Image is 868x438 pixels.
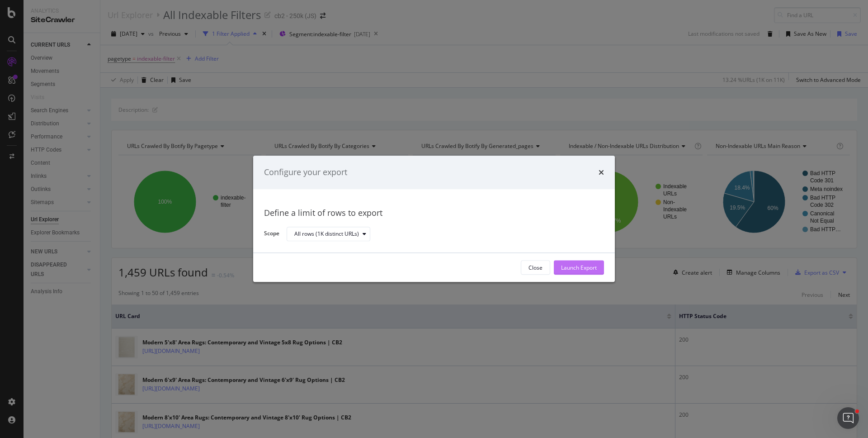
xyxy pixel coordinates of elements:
[294,231,359,237] div: All rows (1K distinct URLs)
[554,261,604,275] button: Launch Export
[264,207,604,219] div: Define a limit of rows to export
[837,407,859,429] iframe: Intercom live chat
[264,167,347,178] div: Configure your export
[264,230,279,240] label: Scope
[528,264,542,271] div: Close
[599,167,604,178] div: times
[561,264,597,271] div: Launch Export
[521,261,550,275] button: Close
[253,156,615,282] div: modal
[287,227,370,241] button: All rows (1K distinct URLs)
